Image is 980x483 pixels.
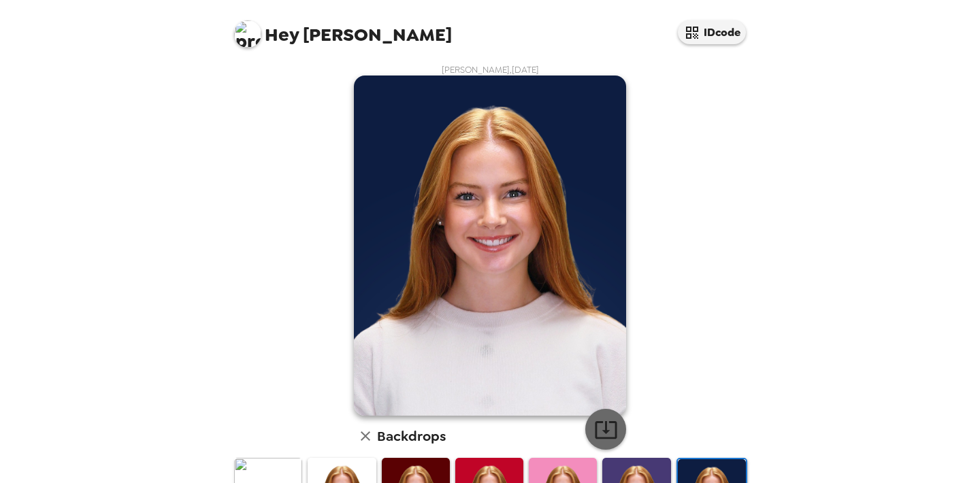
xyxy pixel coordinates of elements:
span: Hey [265,22,299,47]
img: profile pic [234,20,261,48]
h6: Backdrops [377,425,446,447]
span: [PERSON_NAME] , [DATE] [442,64,539,76]
button: IDcode [678,20,746,44]
span: [PERSON_NAME] [234,14,452,44]
img: user [354,76,626,416]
